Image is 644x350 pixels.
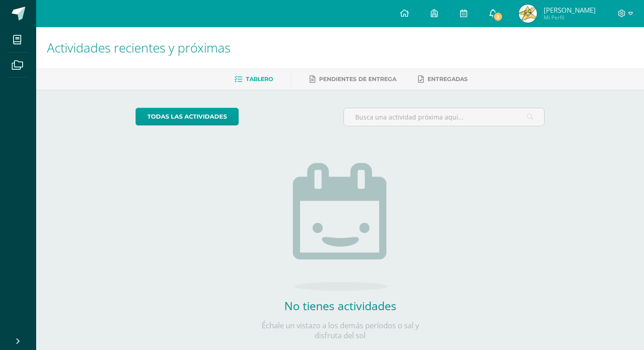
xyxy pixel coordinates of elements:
[310,72,396,86] a: Pendientes de entrega
[250,298,431,313] h2: No tienes actividades
[136,108,239,125] a: todas las Actividades
[344,108,544,126] input: Busca una actividad próxima aquí...
[293,163,388,291] img: no_activities.png
[544,14,596,21] span: Mi Perfil
[493,12,503,22] span: 2
[246,76,273,82] span: Tablero
[319,76,396,82] span: Pendientes de entrega
[47,39,230,56] span: Actividades recientes y próximas
[235,72,273,86] a: Tablero
[428,76,468,82] span: Entregadas
[519,5,537,23] img: 8dc4217d25edd1b77de4772aafab4d68.png
[418,72,468,86] a: Entregadas
[250,321,431,340] p: Échale un vistazo a los demás períodos o sal y disfruta del sol
[544,5,596,14] span: [PERSON_NAME]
